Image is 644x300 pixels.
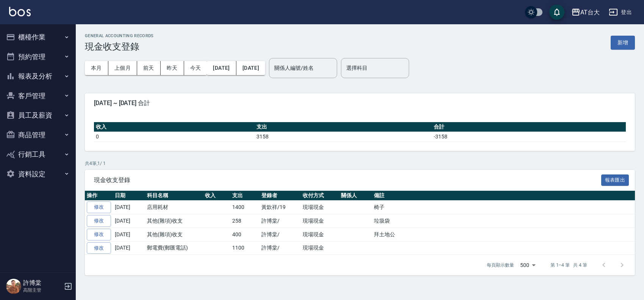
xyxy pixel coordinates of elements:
td: 現場現金 [301,228,339,241]
td: 其他(雜項)收支 [145,214,203,228]
button: 本月 [85,61,108,75]
th: 合計 [432,122,626,132]
a: 新增 [611,39,635,46]
td: 現場現金 [301,214,339,228]
td: -3158 [432,132,626,141]
span: 現金收支登錄 [94,176,601,184]
a: 報表匯出 [601,176,629,183]
button: 櫃檯作業 [3,27,73,47]
td: [DATE] [113,228,145,241]
button: 上個月 [108,61,137,75]
th: 科目名稱 [145,191,203,201]
button: 報表及分析 [3,66,73,86]
p: 共 4 筆, 1 / 1 [85,160,635,167]
button: save [549,5,564,20]
th: 支出 [255,122,432,132]
button: 登出 [606,5,635,19]
td: 垃圾袋 [372,214,635,228]
th: 備註 [372,191,635,201]
button: [DATE] [236,61,265,75]
a: 修改 [87,229,111,240]
td: 現場現金 [301,241,339,255]
button: 昨天 [161,61,184,75]
button: 預約管理 [3,47,73,67]
button: 客戶管理 [3,86,73,106]
th: 收付方式 [301,191,339,201]
button: 新增 [611,36,635,50]
button: AT台大 [568,5,603,20]
th: 登錄者 [259,191,301,201]
td: 0 [94,132,255,141]
th: 操作 [85,191,113,201]
button: [DATE] [207,61,236,75]
td: 郵電費(郵匯電話) [145,241,203,255]
button: 資料設定 [3,164,73,184]
div: 500 [517,255,538,275]
td: 現場現金 [301,201,339,214]
td: 其他(雜項)收支 [145,228,203,241]
img: Person [6,279,21,294]
td: 拜土地公 [372,228,635,241]
th: 收入 [203,191,231,201]
td: 許博棠/ [259,214,301,228]
a: 修改 [87,201,111,213]
button: 報表匯出 [601,174,629,186]
td: 3158 [255,132,432,141]
button: 行銷工具 [3,145,73,164]
a: 修改 [87,215,111,227]
td: [DATE] [113,201,145,214]
th: 日期 [113,191,145,201]
td: [DATE] [113,241,145,255]
th: 支出 [230,191,259,201]
td: 1400 [230,201,259,214]
a: 修改 [87,242,111,254]
span: [DATE] ~ [DATE] 合計 [94,99,626,107]
td: 258 [230,214,259,228]
td: 許博棠/ [259,228,301,241]
img: Logo [9,7,31,16]
td: 400 [230,228,259,241]
h2: GENERAL ACCOUNTING RECORDS [85,33,154,38]
button: 員工及薪資 [3,105,73,125]
h3: 現金收支登錄 [85,41,154,52]
td: 1100 [230,241,259,255]
button: 今天 [184,61,207,75]
td: 許博棠/ [259,241,301,255]
th: 收入 [94,122,255,132]
p: 第 1–4 筆 共 4 筆 [550,262,587,269]
p: 高階主管 [23,287,62,294]
td: 店用耗材 [145,201,203,214]
h5: 許博棠 [23,279,62,287]
td: 椅子 [372,201,635,214]
button: 商品管理 [3,125,73,145]
th: 關係人 [339,191,372,201]
div: AT台大 [580,8,600,17]
td: 黃欽祥/19 [259,201,301,214]
td: [DATE] [113,214,145,228]
p: 每頁顯示數量 [487,262,514,269]
button: 前天 [137,61,161,75]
